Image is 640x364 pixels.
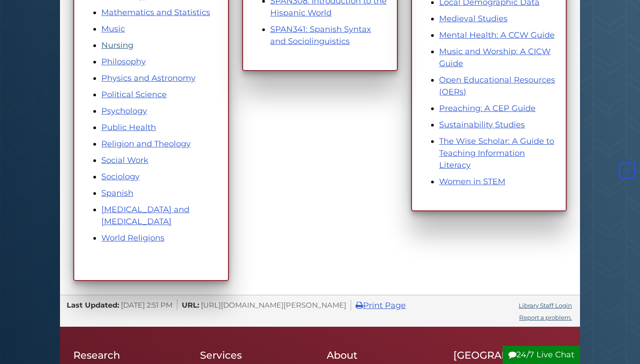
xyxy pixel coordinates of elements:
[519,302,572,309] a: Library Staff Login
[101,106,147,116] a: Psychology
[101,172,140,182] a: Sociology
[616,166,638,176] a: Back to Top
[182,301,199,309] span: URL:
[101,57,146,67] a: Philosophy
[439,75,555,97] a: Open Educational Resources (OERs)
[101,139,191,149] a: Religion and Theology
[439,14,508,24] a: Medieval Studies
[503,346,580,364] button: 24/7 Live Chat
[270,24,371,46] a: SPAN341: Spanish Syntax and Sociolinguistics
[101,188,133,198] a: Spanish
[121,301,172,309] span: [DATE] 2:51 PM
[101,155,148,165] a: Social Work
[101,40,133,50] a: Nursing
[101,205,189,226] a: [MEDICAL_DATA] and [MEDICAL_DATA]
[201,301,346,309] span: [URL][DOMAIN_NAME][PERSON_NAME]
[67,301,119,309] span: Last Updated:
[439,47,551,68] a: Music and Worship: A CICW Guide
[439,136,554,170] a: The Wise Scholar: A Guide to Teaching Information Literacy
[101,73,196,83] a: Physics and Astronomy
[519,314,572,321] a: Report a problem.
[101,123,156,132] a: Public Health
[101,233,164,243] a: World Religions
[439,120,525,130] a: Sustainability Studies
[453,349,567,361] h2: [GEOGRAPHIC_DATA]
[101,24,125,34] a: Music
[439,30,555,40] a: Mental Health: A CCW Guide
[327,349,440,361] h2: About
[101,8,210,17] a: Mathematics and Statistics
[200,349,313,361] h2: Services
[439,103,536,113] a: Preaching: A CEP Guide
[101,90,167,99] a: Political Science
[356,301,363,309] i: Print Page
[73,349,187,361] h2: Research
[439,177,505,186] a: Women in STEM
[356,301,406,310] a: Print Page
